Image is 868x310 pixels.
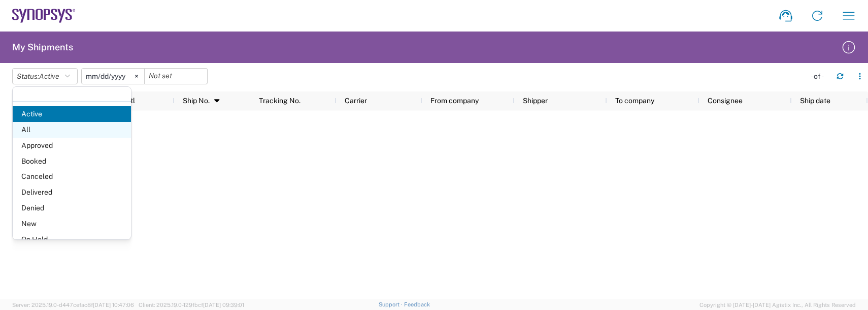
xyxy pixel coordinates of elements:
span: Active [39,72,59,80]
span: Ship No. [183,97,210,105]
span: To company [615,97,654,105]
span: Consignee [708,97,743,105]
h2: My Shipments [12,41,73,53]
div: - of - [811,72,828,81]
a: Support [379,301,404,307]
span: Approved [13,138,131,153]
input: Not set [82,69,144,84]
span: New [13,216,131,232]
span: [DATE] 10:47:06 [93,302,134,308]
span: Client: 2025.19.0-129fbcf [139,302,244,308]
span: Carrier [345,97,367,105]
span: Copyright © [DATE]-[DATE] Agistix Inc., All Rights Reserved [699,300,856,309]
span: Ship date [800,97,830,105]
span: Delivered [13,184,131,200]
span: Shipper [523,97,548,105]
button: Status:Active [12,68,78,84]
span: From company [430,97,479,105]
span: [DATE] 09:39:01 [203,302,244,308]
input: Not set [145,69,207,84]
span: Server: 2025.19.0-d447cefac8f [12,302,134,308]
span: Canceled [13,169,131,184]
a: Feedback [404,301,430,307]
span: Booked [13,153,131,169]
span: All [13,122,131,138]
span: On Hold [13,232,131,247]
span: Active [13,106,131,122]
span: Tracking No. [259,97,301,105]
span: Denied [13,200,131,216]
